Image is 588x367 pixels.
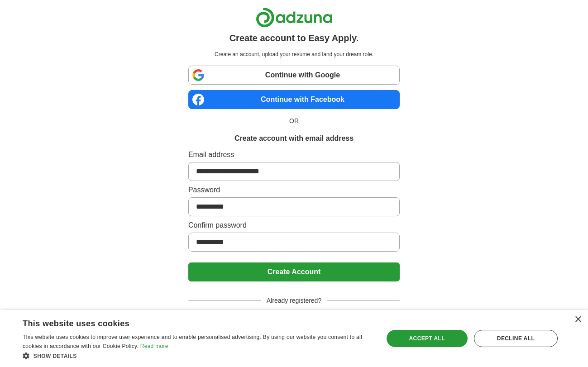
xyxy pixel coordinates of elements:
[387,330,468,347] div: Accept all
[256,7,333,28] img: Adzuna logo
[229,31,359,45] h1: Create account to Easy Apply.
[474,330,558,347] div: Decline all
[234,133,354,144] h1: Create account with email address
[33,353,77,359] span: Show details
[188,220,400,231] label: Confirm password
[188,66,400,85] a: Continue with Google
[261,296,327,305] span: Already registered?
[23,315,350,329] div: This website uses cookies
[188,149,400,160] label: Email address
[140,343,168,349] a: Read more, opens a new window
[574,316,581,323] div: Close
[188,90,400,109] a: Continue with Facebook
[188,262,400,281] button: Create Account
[284,116,304,126] span: OR
[23,351,373,360] div: Show details
[188,185,400,195] label: Password
[190,50,398,58] p: Create an account, upload your resume and land your dream role.
[23,334,362,349] span: This website uses cookies to improve user experience and to enable personalised advertising. By u...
